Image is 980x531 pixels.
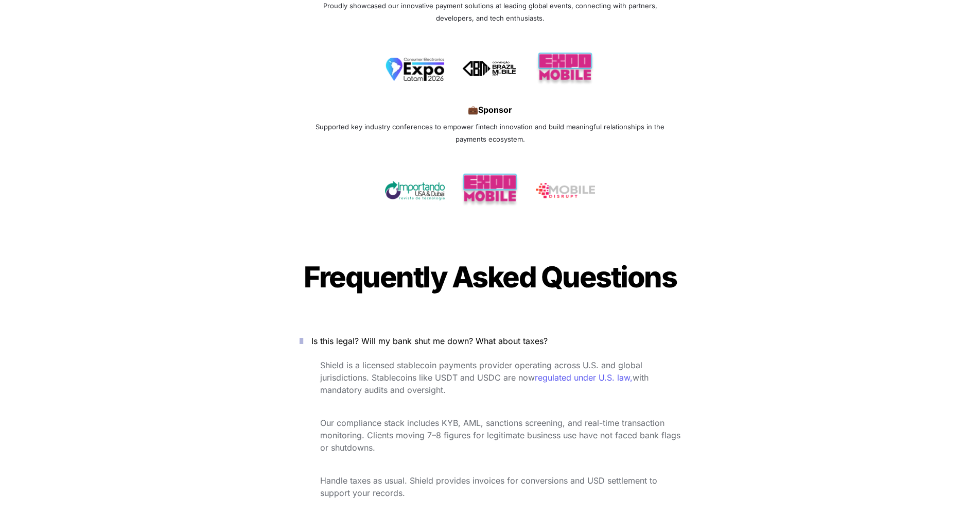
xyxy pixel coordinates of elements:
span: Frequently Asked Questions [304,260,676,295]
strong: Sponsor [478,105,512,115]
span: Handle taxes as usual. Shield provides invoices for conversions and USD settlement to support you... [320,475,660,498]
span: Our compliance stack includes KYB, AML, sanctions screening, and real-time transaction monitoring... [320,418,683,453]
span: 💼 [468,105,478,115]
span: Is this legal? Will my bank shut me down? What about taxes? [311,336,548,346]
div: Is this legal? Will my bank shut me down? What about taxes? [284,357,696,517]
span: Proudly showcased our innovative payment solutions at leading global events, connecting with part... [323,2,659,22]
a: regulated under U.S. law, [535,372,633,383]
span: Shield is a licensed stablecoin payments provider operating across U.S. and global jurisdictions.... [320,360,645,383]
span: with mandatory audits and oversight. [320,372,651,395]
button: Is this legal? Will my bank shut me down? What about taxes? [284,325,696,357]
span: Supported key industry conferences to empower fintech innovation and build meaningful relationshi... [316,123,667,143]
